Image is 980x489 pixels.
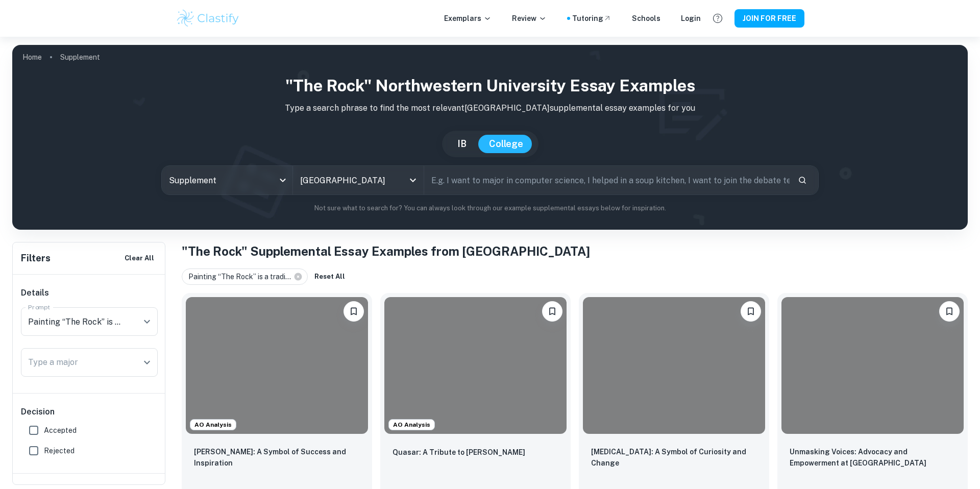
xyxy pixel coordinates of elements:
[21,251,51,265] h6: Filters
[182,268,308,285] div: Painting “The Rock” is a tradi...
[790,446,955,469] p: Unmasking Voices: Advocacy and Empowerment at Northwestern
[632,13,660,24] a: Schools
[20,74,960,98] h1: "The Rock" Northwestern University Essay Examples
[344,301,364,322] button: Please log in to bookmark exemplars
[21,406,158,418] h6: Decision
[709,10,726,27] button: Help and Feedback
[444,13,492,24] p: Exemplars
[572,13,611,24] a: Tutoring
[393,447,525,458] p: Quasar: A Tribute to Cosmic Wonder
[20,102,960,114] p: Type a search phrase to find the most relevant [GEOGRAPHIC_DATA] supplemental essay examples for you
[22,50,42,64] a: Home
[12,45,968,230] img: profile cover
[44,425,77,436] span: Accepted
[542,301,562,322] button: Please log in to bookmark exemplars
[60,52,100,63] p: Supplement
[194,446,360,469] p: Reese Witherspoon: A Symbol of Success and Inspiration
[424,166,790,194] input: E.g. I want to major in computer science, I helped in a soup kitchen, I want to join the debate t...
[512,13,547,24] p: Review
[28,303,51,311] label: Prompt
[140,355,154,370] button: Open
[21,287,158,299] h6: Details
[188,271,296,282] span: Painting “The Rock” is a tradi...
[44,445,75,456] span: Rejected
[681,13,701,24] a: Login
[734,9,804,28] button: JOIN FOR FREE
[794,172,811,189] button: Search
[389,420,434,429] span: AO Analysis
[447,135,477,153] button: IB
[190,420,236,429] span: AO Analysis
[176,8,240,29] img: Clastify logo
[140,314,154,329] button: Open
[406,173,420,187] button: Open
[479,135,533,153] button: College
[122,251,157,266] button: Clear All
[20,203,960,213] p: Not sure what to search for? You can always look through our example supplemental essays below fo...
[591,446,757,469] p: Carbon Tetrachloride: A Symbol of Curiosity and Change
[939,301,960,322] button: Please log in to bookmark exemplars
[182,242,968,260] h1: "The Rock" Supplemental Essay Examples from [GEOGRAPHIC_DATA]
[741,301,761,322] button: Please log in to bookmark exemplars
[312,269,348,284] button: Reset All
[162,166,292,194] div: Supplement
